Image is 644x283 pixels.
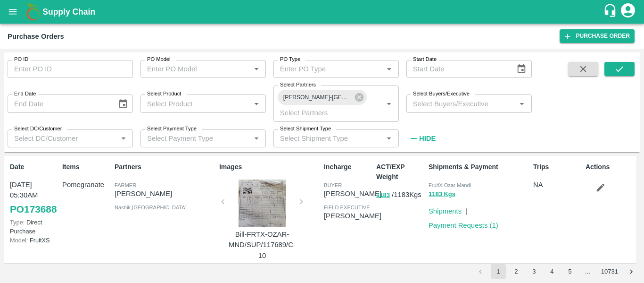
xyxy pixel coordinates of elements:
input: Select DC/Customer [10,132,115,145]
input: End Date [8,94,110,112]
button: Go to page 3 [527,264,542,279]
a: Supply Chain [42,5,603,18]
p: [PERSON_NAME] [115,189,215,199]
span: buyer [324,182,342,188]
button: Go to page 10731 [598,264,621,279]
input: Enter PO ID [8,60,133,78]
label: Select Partners [280,81,316,89]
p: FruitXS [10,236,58,245]
button: Open [117,132,130,145]
a: PO173688 [10,201,57,218]
input: Enter PO Type [276,63,368,75]
button: page 1 [491,264,506,279]
p: Actions [586,162,634,172]
button: Go to page 5 [562,264,578,279]
div: customer-support [603,3,619,20]
p: [DATE] 05:30AM [10,180,58,201]
button: open drawer [2,1,24,23]
button: Choose date [512,60,530,78]
input: Select Partners [276,106,368,119]
p: Trips [533,162,582,172]
button: Open [250,98,263,110]
p: Partners [115,162,215,172]
a: Payment Requests (1) [429,222,498,229]
label: Select DC/Customer [14,125,62,133]
label: End Date [14,90,36,98]
label: Select Payment Type [147,125,197,133]
img: logo [24,2,42,21]
div: | [462,202,467,216]
label: PO Type [280,56,300,63]
label: PO Model [147,56,171,63]
label: PO ID [14,56,28,63]
span: Farmer [115,182,136,188]
nav: pagination navigation [471,264,640,279]
button: Open [383,98,395,110]
p: Incharge [324,162,372,172]
button: Open [516,98,528,110]
p: Pomegranate [62,180,111,190]
button: 1183 [376,190,390,201]
input: Select Product [143,97,248,110]
button: Go to next page [624,264,639,279]
label: Select Product [147,90,181,98]
button: 1183 Kgs [429,189,455,200]
button: Go to page 4 [545,264,560,279]
p: ACT/EXP Weight [376,162,425,182]
a: Shipments [429,207,462,215]
span: Model: [10,237,28,244]
button: Open [250,132,263,145]
span: [PERSON_NAME]-[GEOGRAPHIC_DATA] , [GEOGRAPHIC_DATA]-9975520183 [278,93,357,103]
p: [PERSON_NAME] [324,189,381,199]
button: Choose date [114,95,132,113]
input: Enter PO Model [143,63,235,75]
div: Purchase Orders [8,30,64,43]
input: Select Payment Type [143,132,235,145]
span: Nashik , [GEOGRAPHIC_DATA] [115,205,187,210]
p: NA [533,180,582,190]
div: account of current user [619,2,636,22]
button: Go to page 2 [509,264,524,279]
div: … [580,267,595,276]
p: Bill-FRTX-OZAR-MND/SUP/117689/C-10 [227,229,297,261]
label: Select Buyers/Executive [413,90,470,98]
p: Items [62,162,111,172]
button: Hide [406,130,438,146]
div: [PERSON_NAME]-[GEOGRAPHIC_DATA] , [GEOGRAPHIC_DATA]-9975520183 [278,90,367,105]
p: Images [219,162,320,172]
p: Date [10,162,58,172]
button: Open [383,132,395,145]
a: Purchase Order [560,29,635,43]
input: Select Buyers/Executive [409,97,513,110]
p: / 1183 Kgs [376,189,425,200]
p: Shipments & Payment [429,162,529,172]
b: Supply Chain [42,7,95,17]
span: field executive [324,205,370,210]
p: [PERSON_NAME] [324,211,381,221]
span: FruitX Ozar Mandi [429,182,471,188]
p: Direct Purchase [10,218,58,236]
input: Select Shipment Type [276,132,380,145]
label: Start Date [413,56,437,63]
button: Open [250,63,263,75]
label: Select Shipment Type [280,125,331,133]
strong: Hide [419,135,436,142]
span: Type: [10,219,25,226]
button: Open [383,63,395,75]
input: Start Date [406,60,509,78]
